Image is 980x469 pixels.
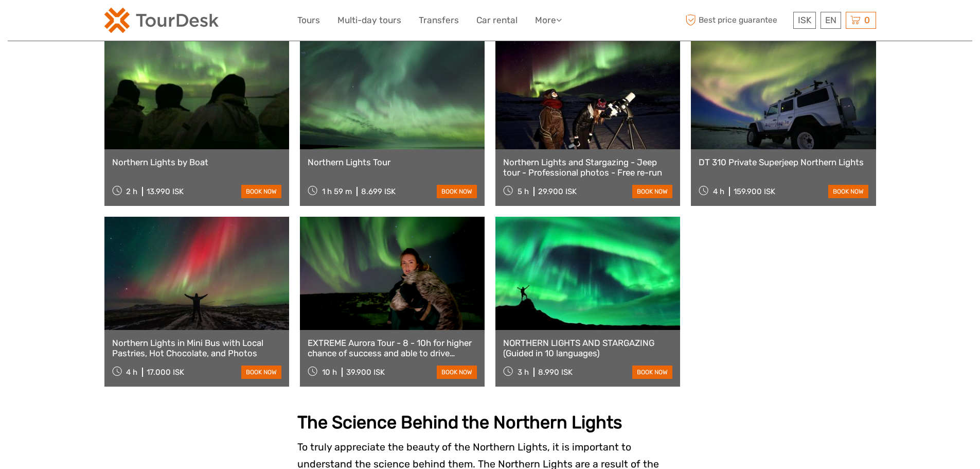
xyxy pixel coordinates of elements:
[518,368,529,377] span: 3 h
[337,13,401,28] a: Multi-day tours
[322,187,352,196] span: 1 h 59 m
[297,13,320,28] a: Tours
[821,12,841,29] div: EN
[118,16,131,28] button: Open LiveChat chat widget
[346,368,385,377] div: 39.900 ISK
[713,187,724,196] span: 4 h
[104,8,219,33] img: 120-15d4194f-c635-41b9-a512-a3cb382bfb57_logo_small.png
[437,185,477,198] a: book now
[734,187,775,196] div: 159.900 ISK
[798,15,811,25] span: ISK
[437,366,477,379] a: book now
[147,187,184,196] div: 13.990 ISK
[14,18,116,26] p: We're away right now. Please check back later!
[308,338,477,359] a: EXTREME Aurora Tour - 8 - 10h for higher chance of success and able to drive farther - Dinner and...
[322,368,337,377] span: 10 h
[308,157,477,167] a: Northern Lights Tour
[241,185,281,198] a: book now
[699,157,868,167] a: DT 310 Private Superjeep Northern Lights
[538,187,577,196] div: 29.900 ISK
[147,368,184,377] div: 17.000 ISK
[538,368,573,377] div: 8.990 ISK
[535,13,562,28] a: More
[112,157,281,167] a: Northern Lights by Boat
[419,13,459,28] a: Transfers
[828,185,868,198] a: book now
[297,412,622,433] strong: The Science Behind the Northern Lights
[112,338,281,359] a: Northern Lights in Mini Bus with Local Pastries, Hot Chocolate, and Photos
[683,12,791,29] span: Best price guarantee
[518,187,529,196] span: 5 h
[241,366,281,379] a: book now
[126,187,137,196] span: 2 h
[361,187,396,196] div: 8.699 ISK
[863,15,871,25] span: 0
[632,185,672,198] a: book now
[476,13,518,28] a: Car rental
[503,338,672,359] a: NORTHERN LIGHTS AND STARGAZING (Guided in 10 languages)
[632,366,672,379] a: book now
[503,157,672,178] a: Northern Lights and Stargazing - Jeep tour - Professional photos - Free re-run
[126,368,137,377] span: 4 h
